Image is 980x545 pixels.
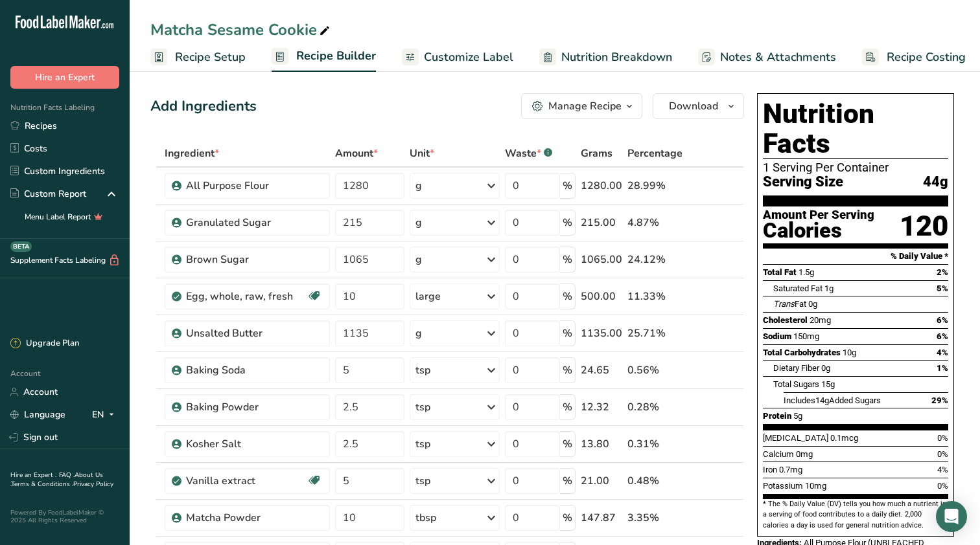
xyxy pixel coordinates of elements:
[773,363,819,373] span: Dietary Fiber
[10,471,56,480] a: Hire an Expert .
[900,209,948,243] div: 120
[830,433,858,443] span: 0.1mcg
[296,47,376,65] span: Recipe Builder
[763,433,828,443] span: [MEDICAL_DATA]
[821,363,830,373] span: 0g
[627,362,682,378] div: 0.56%
[937,331,948,341] span: 6%
[561,49,672,66] span: Nutrition Breakdown
[10,337,79,350] div: Upgrade Plan
[799,267,814,277] span: 1.5g
[186,362,322,378] div: Baking Soda
[698,43,836,72] a: Notes & Attachments
[627,289,682,304] div: 11.33%
[937,433,948,443] span: 0%
[10,66,119,89] button: Hire an Expert
[581,326,622,341] div: 1135.00
[10,187,86,201] div: Custom Report
[186,215,322,230] div: Granulated Sugar
[627,510,682,526] div: 3.35%
[937,284,948,293] span: 5%
[415,362,430,378] div: tsp
[887,49,966,66] span: Recipe Costing
[415,510,436,526] div: tbsp
[415,326,422,341] div: g
[539,43,672,72] a: Nutrition Breakdown
[581,289,622,304] div: 500.00
[784,395,881,405] span: Includes Added Sugars
[402,43,513,72] a: Customize Label
[937,348,948,357] span: 4%
[937,465,948,474] span: 4%
[763,411,791,421] span: Protein
[186,178,322,194] div: All Purpose Flour
[937,315,948,325] span: 6%
[186,510,322,526] div: Matcha Powder
[415,289,441,304] div: large
[937,481,948,491] span: 0%
[627,146,682,161] span: Percentage
[763,449,794,459] span: Calcium
[793,411,802,421] span: 5g
[824,284,834,293] span: 1g
[653,93,744,119] button: Download
[186,289,307,304] div: Egg, whole, raw, fresh
[415,436,430,452] div: tsp
[627,399,682,415] div: 0.28%
[773,284,822,293] span: Saturated Fat
[10,241,32,252] div: BETA
[773,299,795,309] i: Trans
[937,363,948,373] span: 1%
[581,362,622,378] div: 24.65
[763,315,808,325] span: Cholesterol
[763,348,841,357] span: Total Carbohydrates
[11,480,73,489] a: Terms & Conditions .
[415,399,430,415] div: tsp
[669,98,718,114] span: Download
[773,379,819,389] span: Total Sugars
[923,174,948,190] span: 44g
[73,480,113,489] a: Privacy Policy
[272,41,376,72] a: Recipe Builder
[815,395,829,405] span: 14g
[581,146,612,161] span: Grams
[186,326,322,341] div: Unsalted Butter
[763,221,874,240] div: Calories
[763,267,797,277] span: Total Fat
[773,299,806,309] span: Fat
[627,178,682,194] div: 28.99%
[186,473,307,489] div: Vanilla extract
[821,379,835,389] span: 15g
[763,465,777,474] span: Iron
[581,252,622,267] div: 1065.00
[581,399,622,415] div: 12.32
[92,407,119,423] div: EN
[581,215,622,230] div: 215.00
[150,18,332,41] div: Matcha Sesame Cookie
[937,449,948,459] span: 0%
[779,465,802,474] span: 0.7mg
[150,96,257,117] div: Add Ingredients
[720,49,836,66] span: Notes & Attachments
[415,215,422,230] div: g
[627,436,682,452] div: 0.31%
[763,331,791,341] span: Sodium
[805,481,826,491] span: 10mg
[808,299,817,309] span: 0g
[505,146,552,161] div: Waste
[763,161,948,174] div: 1 Serving Per Container
[10,471,103,489] a: About Us .
[175,49,246,66] span: Recipe Setup
[424,49,513,66] span: Customize Label
[186,436,322,452] div: Kosher Salt
[931,395,948,405] span: 29%
[335,146,378,161] span: Amount
[627,215,682,230] div: 4.87%
[581,510,622,526] div: 147.87
[627,473,682,489] div: 0.48%
[627,252,682,267] div: 24.12%
[937,267,948,277] span: 2%
[627,326,682,341] div: 25.71%
[581,178,622,194] div: 1280.00
[548,98,622,114] div: Manage Recipe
